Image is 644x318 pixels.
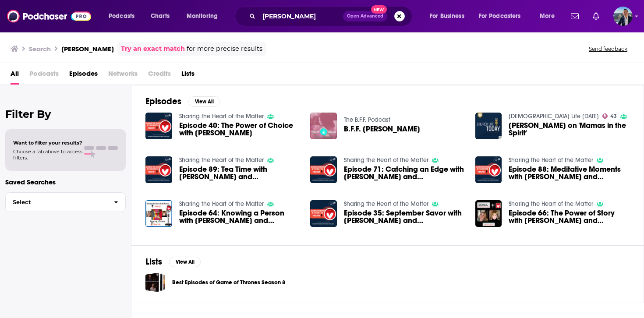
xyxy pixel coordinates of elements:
a: Best Episodes of Game of Thrones Season 8 [172,278,285,287]
img: B.F.F. Asheia Wynne Leonard [310,113,337,139]
a: Sharing the Heart of the Matter [344,200,428,208]
span: Episode 66: The Power of Story with [PERSON_NAME] and [PERSON_NAME] [509,209,630,224]
a: Sharing the Heart of the Matter [509,200,593,208]
span: Episode 64: Knowing a Person with [PERSON_NAME] and [PERSON_NAME] [179,209,300,224]
span: Episode 89: Tea Time with [PERSON_NAME] and [PERSON_NAME] [179,166,300,180]
span: Credits [148,67,171,85]
span: Charts [151,10,170,22]
button: open menu [534,9,566,23]
a: Sharing the Heart of the Matter [509,156,593,164]
img: Episode 88: Meditative Moments with Wynne and Vicki [475,156,502,183]
a: Sharing the Heart of the Matter [344,156,428,164]
a: Lindy Wynne on 'Mamas in the Spirit' [509,122,630,137]
span: [PERSON_NAME] on 'Mamas in the Spirit' [509,122,630,137]
a: EpisodesView All [145,96,220,107]
h2: Filter By [5,108,126,120]
img: Podchaser - Follow, Share and Rate Podcasts [7,8,91,25]
button: Show profile menu [613,7,633,26]
a: Sharing the Heart of the Matter [179,156,264,164]
img: Episode 71: Catching an Edge with Wynne and Vicki [310,156,337,183]
a: Charts [145,9,175,23]
h3: [PERSON_NAME] [61,45,114,53]
span: Networks [108,67,138,85]
a: 43 [602,113,617,119]
a: Episode 64: Knowing a Person with Vicki and Wynne [179,209,300,224]
span: Episode 40: The Power of Choice with [PERSON_NAME] [179,122,300,137]
span: Episode 35: September Savor with [PERSON_NAME] and [PERSON_NAME] [344,209,465,224]
span: For Podcasters [479,10,521,22]
h2: Episodes [145,96,181,107]
span: Podcasts [29,67,59,85]
span: More [540,10,555,22]
img: Episode 66: The Power of Story with Wynne and Vicki [475,200,502,227]
button: open menu [103,9,146,23]
a: Sharing the Heart of the Matter [179,113,264,120]
p: Saved Searches [5,178,126,186]
span: 43 [610,114,617,118]
button: open menu [180,9,229,23]
span: Want to filter your results? [13,140,82,146]
img: Episode 40: The Power of Choice with Wynne Leon [145,113,172,139]
img: Episode 35: September Savor with Vicki and Wynne [310,200,337,227]
span: Logged in as andrewmamo5 [613,7,633,26]
a: Lists [181,67,195,85]
a: Show notifications dropdown [567,9,582,24]
span: Choose a tab above to access filters. [13,148,82,161]
h3: Search [29,45,51,53]
a: Episode 88: Meditative Moments with Wynne and Vicki [509,166,630,180]
input: Search podcasts, credits, & more... [259,9,343,23]
a: Try an exact match [121,44,185,54]
a: Episode 71: Catching an Edge with Wynne and Vicki [344,166,465,180]
button: open menu [473,9,534,23]
span: Select [6,199,107,205]
span: Episode 88: Meditative Moments with [PERSON_NAME] and [PERSON_NAME] [509,166,630,180]
a: Episodes [69,67,98,85]
a: The B.F.F. Podcast [344,116,390,124]
a: Sharing the Heart of the Matter [179,200,264,208]
a: All [11,67,19,85]
img: Episode 64: Knowing a Person with Vicki and Wynne [145,200,172,227]
span: Monitoring [187,10,218,22]
button: Open AdvancedNew [343,11,387,21]
a: Best Episodes of Game of Thrones Season 8 [145,272,165,292]
span: for more precise results [187,44,262,54]
span: New [371,5,387,14]
button: Send feedback [586,45,630,53]
img: Lindy Wynne on 'Mamas in the Spirit' [475,113,502,139]
span: Open Advanced [347,14,383,18]
a: Episode 89: Tea Time with Wynne and Vicki [179,166,300,180]
button: open menu [424,9,475,23]
img: Episode 89: Tea Time with Wynne and Vicki [145,156,172,183]
div: Search podcasts, credits, & more... [243,6,421,26]
a: B.F.F. Asheia Wynne Leonard [344,125,420,133]
a: ListsView All [145,256,201,267]
span: Podcasts [109,10,134,22]
span: For Business [430,10,464,22]
span: B.F.F. [PERSON_NAME] [344,125,420,133]
a: Church Life Today [509,113,599,120]
img: User Profile [613,7,633,26]
a: Episode 35: September Savor with Vicki and Wynne [344,209,465,224]
a: Episode 40: The Power of Choice with Wynne Leon [179,122,300,137]
button: View All [169,257,201,267]
span: Episode 71: Catching an Edge with [PERSON_NAME] and [PERSON_NAME] [344,166,465,180]
button: View All [188,96,220,107]
button: Select [5,192,126,212]
a: Show notifications dropdown [589,9,603,24]
h2: Lists [145,256,162,267]
a: Episode 66: The Power of Story with Wynne and Vicki [509,209,630,224]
